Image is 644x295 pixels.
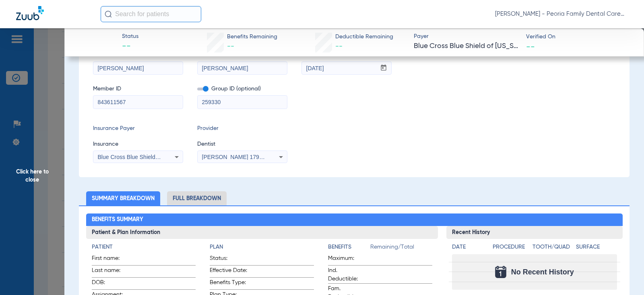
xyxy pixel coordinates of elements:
span: [PERSON_NAME] 1790912046 [202,154,281,160]
span: No Recent History [511,268,574,276]
span: First name: [92,254,131,265]
span: Deductible Remaining [335,33,393,41]
app-breakdown-title: Tooth/Quad [533,243,573,254]
h4: Date [452,243,486,251]
h4: Tooth/Quad [533,243,573,251]
h4: Benefits [328,243,370,251]
span: Maximum: [328,254,367,265]
h2: Benefits Summary [86,213,623,226]
span: Blue Cross Blue Shield of [US_STATE] [414,41,519,51]
span: -- [526,42,535,50]
img: Zuub Logo [16,6,44,20]
span: Status: [210,254,249,265]
span: Group ID (optional) [197,85,287,93]
span: -- [122,41,138,52]
span: Verified On [526,33,631,41]
h4: Surface [576,243,617,251]
span: Dentist [197,140,287,149]
input: Search for patients [101,6,201,22]
h4: Plan [210,243,314,251]
span: Last name: [92,266,131,277]
span: Blue Cross Blue Shield Of [US_STATE] [98,154,196,160]
span: Benefits Type: [210,278,249,289]
app-breakdown-title: Benefits [328,243,370,254]
li: Full Breakdown [167,191,227,205]
span: Status [122,32,138,41]
span: Insurance Payer [93,124,183,133]
span: Provider [197,124,287,133]
span: DOB: [92,278,131,289]
button: Open calendar [376,62,392,75]
span: -- [335,43,343,50]
app-breakdown-title: Date [452,243,486,254]
span: Remaining/Total [370,243,432,254]
img: Calendar [495,266,506,278]
h4: Patient [92,243,196,251]
h3: Patient & Plan Information [86,226,438,239]
img: Search Icon [105,10,112,18]
li: Summary Breakdown [86,191,160,205]
span: Ind. Deductible: [328,266,367,283]
span: Insurance [93,140,183,149]
app-breakdown-title: Procedure [493,243,529,254]
span: Effective Date: [210,266,249,277]
span: Benefits Remaining [227,33,277,41]
span: [PERSON_NAME] - Peoria Family Dental Care [495,10,628,18]
span: Member ID [93,85,183,93]
h4: Procedure [493,243,529,251]
span: Payer [414,32,519,41]
span: -- [227,43,234,50]
h3: Recent History [446,226,622,239]
app-breakdown-title: Surface [576,243,617,254]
